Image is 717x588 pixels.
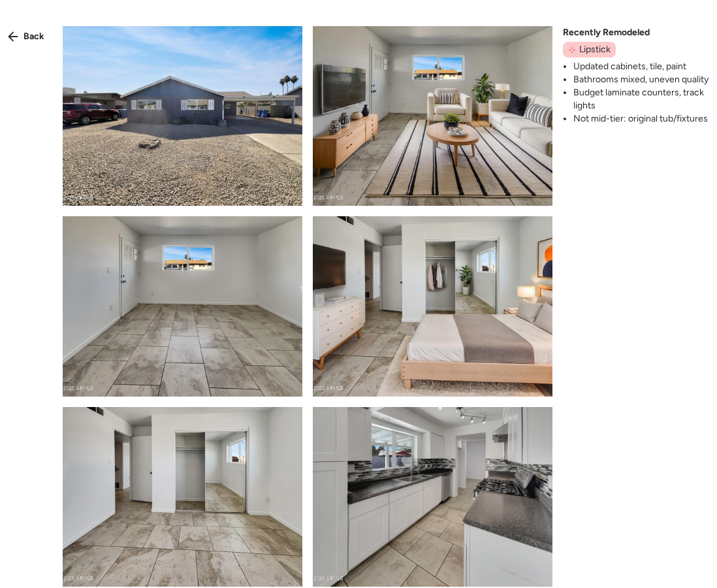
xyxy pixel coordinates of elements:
li: Bathrooms mixed, uneven quality [573,73,717,86]
li: Updated cabinets, tile, paint [573,60,717,73]
img: product [63,407,302,587]
span: Recently Remodeled [563,26,650,39]
li: Budget laminate counters, track lights [573,86,717,112]
img: product [313,26,552,206]
li: Not mid-tier: original tub/fixtures [573,112,717,125]
span: Lipstick [579,43,611,56]
img: product [313,407,552,587]
span: Back [24,30,44,43]
img: product [313,216,552,396]
img: product [63,216,302,396]
img: product [63,26,302,206]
